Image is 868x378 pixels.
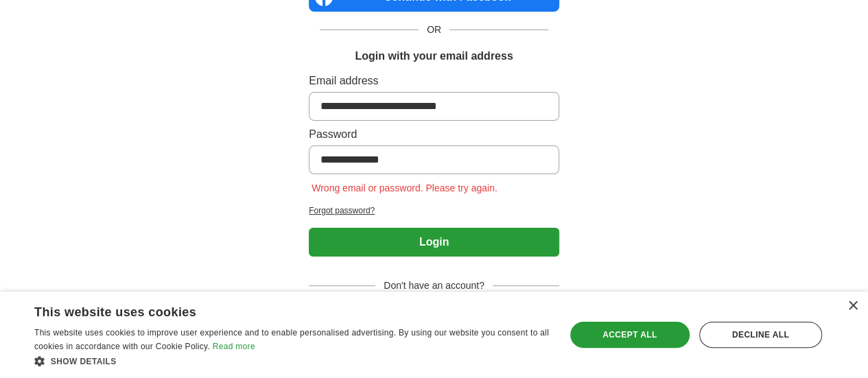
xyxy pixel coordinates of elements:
h1: Login with your email address [355,48,513,64]
div: Close [847,301,858,311]
span: This website uses cookies to improve user experience and to enable personalised advertising. By u... [34,328,549,351]
span: Wrong email or password. Please try again. [309,182,500,193]
span: Show details [51,357,117,366]
span: Don't have an account? [375,279,493,293]
label: Password [309,126,559,143]
a: Read more, opens a new window [213,342,255,351]
span: OR [419,23,449,37]
div: Accept all [570,322,690,348]
div: This website uses cookies [34,300,515,320]
button: Login [309,228,559,257]
div: Show details [34,354,550,368]
label: Email address [309,73,559,89]
div: Decline all [699,322,822,348]
a: Forgot password? [309,204,559,217]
